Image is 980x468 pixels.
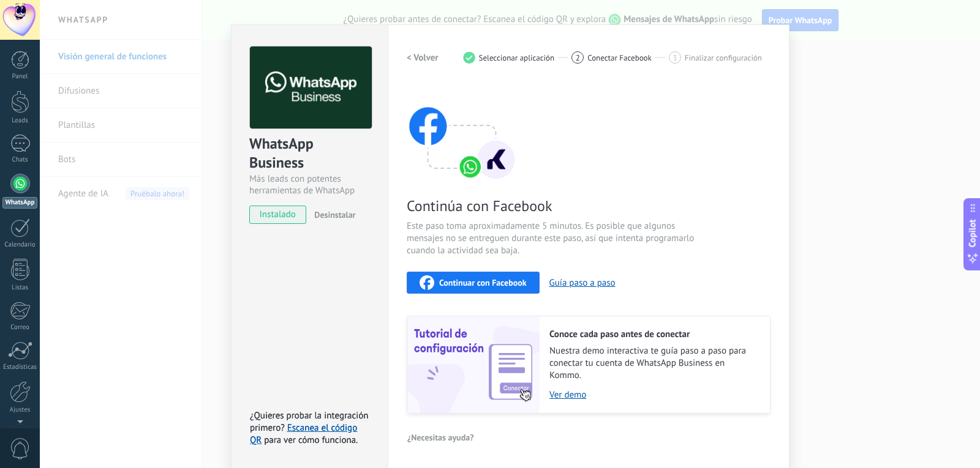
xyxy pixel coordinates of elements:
[407,220,698,257] span: Este paso toma aproximadamente 5 minutos. Es posible que algunos mensajes no se entreguen durante...
[407,272,540,294] button: Continuar con Facebook
[967,219,979,247] span: Copilot
[479,53,555,62] span: Seleccionar aplicación
[549,329,758,340] h2: Conoce cada paso antes de conectar
[673,53,677,63] span: 3
[2,324,38,332] div: Correo
[2,197,37,209] div: WhatsApp
[439,278,527,287] span: Continuar con Facebook
[2,406,38,414] div: Ajustes
[407,46,439,69] button: < Volver
[407,83,517,181] img: connect with facebook
[2,73,38,81] div: Panel
[250,46,372,129] img: logo_main.png
[407,52,439,64] h2: < Volver
[2,241,38,249] div: Calendario
[264,434,358,446] span: para ver cómo funciona.
[249,134,370,173] div: WhatsApp Business
[250,422,357,446] a: Escanea el código QR
[576,53,580,63] span: 2
[249,173,370,196] div: Más leads con potentes herramientas de WhatsApp
[250,410,369,434] span: ¿Quieres probar la integración primero?
[2,117,38,125] div: Leads
[407,433,474,442] span: ¿Necesitas ayuda?
[549,389,758,401] a: Ver demo
[250,206,306,224] span: instalado
[587,53,652,62] span: Conectar Facebook
[407,196,698,215] span: Continúa con Facebook
[685,53,762,62] span: Finalizar configuración
[314,209,355,220] span: Desinstalar
[549,277,616,289] button: Guía paso a paso
[2,363,38,371] div: Estadísticas
[2,284,38,292] div: Listas
[309,206,355,224] button: Desinstalar
[407,428,475,447] button: ¿Necesitas ayuda?
[549,345,758,382] span: Nuestra demo interactiva te guía paso a paso para conectar tu cuenta de WhatsApp Business en Kommo.
[2,156,38,164] div: Chats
